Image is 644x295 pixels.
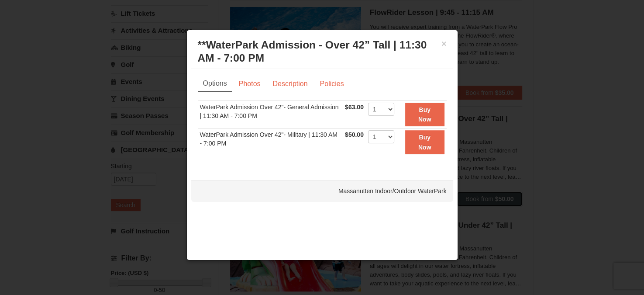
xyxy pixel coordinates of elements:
span: $50.00 [345,131,364,138]
a: Policies [314,76,349,92]
strong: Buy Now [418,134,431,150]
button: × [441,39,447,48]
td: WaterPark Admission Over 42"- Military | 11:30 AM - 7:00 PM [198,128,343,156]
strong: Buy Now [418,106,431,123]
h3: **WaterPark Admission - Over 42” Tall | 11:30 AM - 7:00 PM [198,38,447,65]
button: Buy Now [405,103,444,127]
button: Buy Now [405,130,444,154]
td: WaterPark Admission Over 42"- General Admission | 11:30 AM - 7:00 PM [198,101,343,128]
span: $63.00 [345,104,364,111]
a: Options [198,76,232,92]
a: Description [267,76,313,92]
div: Massanutten Indoor/Outdoor WaterPark [191,180,453,202]
a: Photos [233,76,266,92]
